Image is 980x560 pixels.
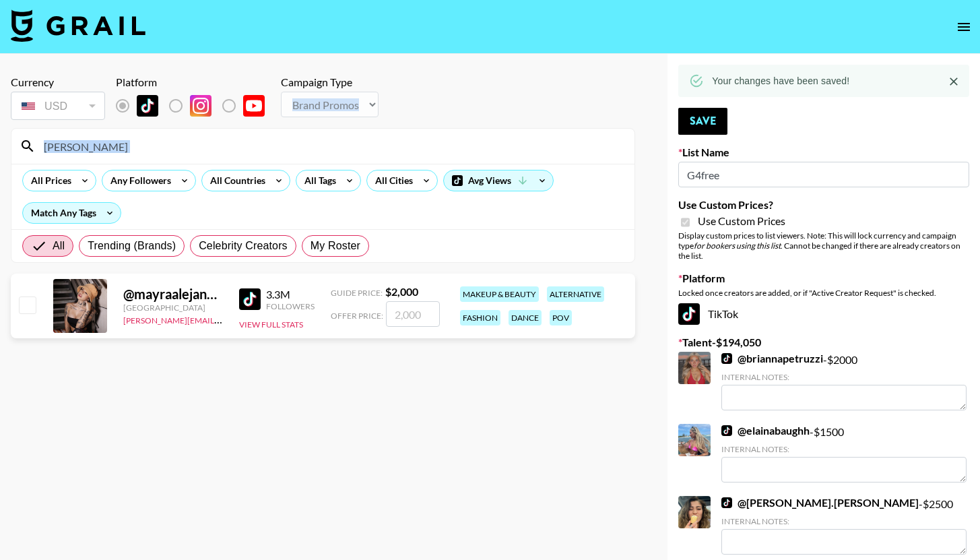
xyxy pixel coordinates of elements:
[698,214,785,228] span: Use Custom Prices
[678,230,969,261] div: Display custom prices to list viewers. Note: This will lock currency and campaign type . Cannot b...
[721,496,967,555] div: - $ 2500
[678,146,969,159] label: List Name
[88,238,176,254] span: Trending (Brands)
[678,288,969,298] div: Locked once creators are added, or if "Active Creator Request" is checked.
[721,352,967,410] div: - $ 2000
[444,170,553,191] div: Avg Views
[266,301,315,311] div: Followers
[460,286,539,302] div: makeup & beauty
[386,301,440,327] input: 2,000
[721,353,732,364] img: TikTok
[11,75,105,89] div: Currency
[509,310,542,325] div: dance
[123,286,223,303] div: @ mayraalejandra3025
[239,319,303,330] button: View Full Stats
[331,311,383,321] span: Offer Price:
[721,496,919,509] a: @[PERSON_NAME].[PERSON_NAME]
[678,336,969,349] label: Talent - $ 194,050
[721,516,967,526] div: Internal Notes:
[11,9,145,42] img: Grail Talent
[116,75,275,89] div: Platform
[694,241,781,251] em: for bookers using this list
[36,135,626,157] input: Search by User Name
[367,170,416,191] div: All Cities
[721,444,967,454] div: Internal Notes:
[190,95,211,117] img: Instagram
[102,170,174,191] div: Any Followers
[721,352,823,365] a: @briannapetruzzi
[266,288,315,301] div: 3.3M
[243,95,265,117] img: YouTube
[678,303,700,325] img: TikTok
[721,424,810,437] a: @elainabaughh
[13,94,102,118] div: USD
[721,424,967,483] div: - $ 1500
[123,313,323,325] a: [PERSON_NAME][EMAIL_ADDRESS][DOMAIN_NAME]
[721,497,732,508] img: TikTok
[281,75,379,89] div: Campaign Type
[550,310,572,325] div: pov
[950,13,977,40] button: open drawer
[721,372,967,382] div: Internal Notes:
[944,71,964,92] button: Close
[678,198,969,212] label: Use Custom Prices?
[199,238,288,254] span: Celebrity Creators
[23,170,74,191] div: All Prices
[547,286,604,302] div: alternative
[385,285,418,298] strong: $ 2,000
[460,310,500,325] div: fashion
[239,288,261,310] img: TikTok
[11,89,105,123] div: Currency is locked to USD
[678,272,969,285] label: Platform
[721,425,732,436] img: TikTok
[712,69,849,93] div: Your changes have been saved!
[678,303,969,325] div: TikTok
[53,238,65,254] span: All
[331,288,383,298] span: Guide Price:
[123,303,223,313] div: [GEOGRAPHIC_DATA]
[137,95,158,117] img: TikTok
[296,170,339,191] div: All Tags
[116,92,275,120] div: List locked to TikTok.
[678,108,727,135] button: Save
[23,203,121,223] div: Match Any Tags
[311,238,360,254] span: My Roster
[202,170,268,191] div: All Countries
